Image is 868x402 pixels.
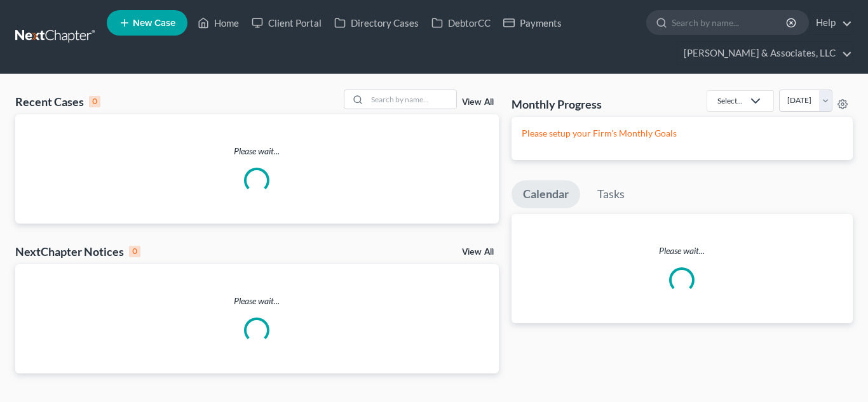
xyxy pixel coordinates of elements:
p: Please setup your Firm's Monthly Goals [522,127,843,140]
input: Search by name... [672,11,788,34]
div: 0 [129,246,140,257]
div: Recent Cases [15,94,100,109]
a: DebtorCC [425,11,497,34]
a: Directory Cases [328,11,425,34]
a: Client Portal [245,11,328,34]
div: Select... [717,95,743,106]
h3: Monthly Progress [512,97,602,112]
a: [PERSON_NAME] & Associates, LLC [677,42,852,65]
p: Please wait... [15,145,499,157]
a: Help [810,11,852,34]
div: 0 [89,96,100,107]
a: Payments [497,11,568,34]
p: Please wait... [15,295,499,307]
a: Tasks [586,180,636,208]
a: Home [191,11,245,34]
span: New Case [133,18,175,28]
a: View All [462,98,494,107]
div: NextChapter Notices [15,244,140,259]
input: Search by name... [367,90,456,109]
a: Calendar [512,180,580,208]
a: View All [462,248,494,257]
p: Please wait... [512,245,853,257]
